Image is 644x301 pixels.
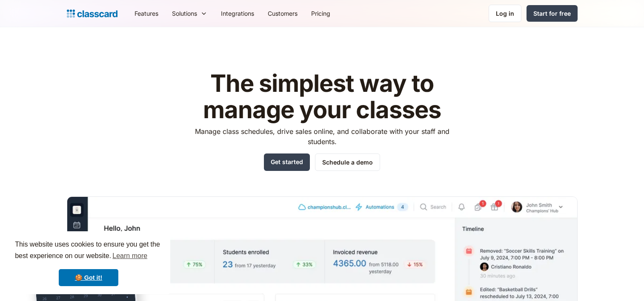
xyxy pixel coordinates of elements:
a: Pricing [304,4,337,23]
a: Integrations [214,4,261,23]
a: Start for free [527,5,578,22]
a: Customers [261,4,304,23]
p: Manage class schedules, drive sales online, and collaborate with your staff and students. [187,126,457,147]
div: Log in [496,9,514,18]
div: Solutions [165,4,214,23]
div: Start for free [533,9,571,18]
a: Features [128,4,165,23]
a: home [67,8,117,20]
a: Log in [489,5,521,22]
a: Schedule a demo [315,153,380,171]
a: Get started [264,153,310,171]
div: cookieconsent [7,231,170,294]
span: This website uses cookies to ensure you get the best experience on our website. [15,239,162,262]
a: learn more about cookies [111,250,149,262]
h1: The simplest way to manage your classes [187,71,457,123]
a: dismiss cookie message [59,269,118,286]
div: Solutions [172,9,197,18]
